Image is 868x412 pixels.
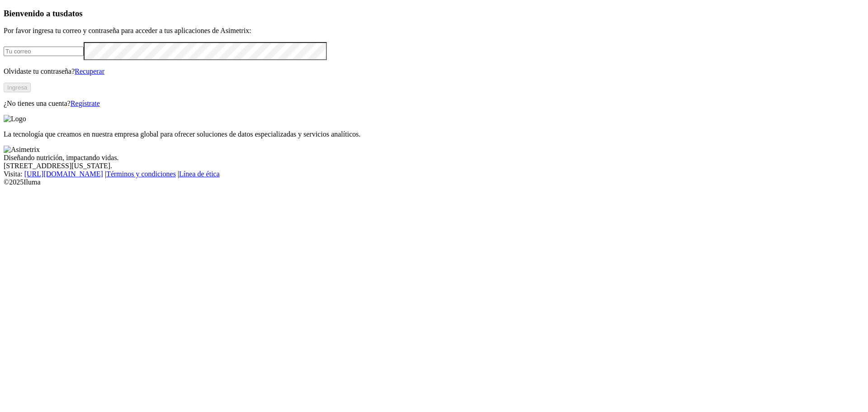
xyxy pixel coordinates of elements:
img: Logo [4,115,26,123]
a: Recuperar [75,67,104,75]
div: Visita : | | [4,170,864,178]
p: Olvidaste tu contraseña? [4,67,864,76]
p: La tecnología que creamos en nuestra empresa global para ofrecer soluciones de datos especializad... [4,130,864,138]
a: [URL][DOMAIN_NAME] [24,170,103,178]
a: Línea de ética [179,170,220,178]
p: Por favor ingresa tu correo y contraseña para acceder a tus aplicaciones de Asimetrix: [4,27,864,35]
a: Regístrate [71,99,100,107]
div: [STREET_ADDRESS][US_STATE]. [4,162,864,170]
div: © 2025 Iluma [4,178,864,186]
div: Diseñando nutrición, impactando vidas. [4,154,864,162]
p: ¿No tienes una cuenta? [4,99,864,108]
button: Ingresa [4,83,31,92]
span: datos [63,9,83,18]
img: Asimetrix [4,146,40,154]
input: Tu correo [4,47,84,56]
a: Términos y condiciones [106,170,176,178]
h3: Bienvenido a tus [4,9,864,19]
